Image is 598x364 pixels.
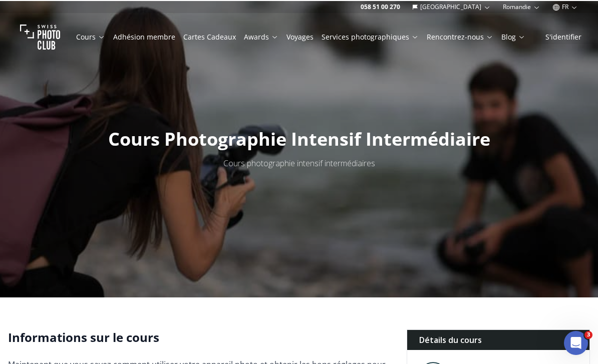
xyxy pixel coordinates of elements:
[109,29,179,43] button: Adhésion membre
[497,29,529,43] button: Blog
[282,29,318,43] button: Voyages
[286,31,314,41] a: Voyages
[584,330,592,338] span: 3
[76,31,105,41] a: Cours
[322,31,419,41] a: Services photographiques
[407,329,589,349] div: Détails du cours
[179,29,240,43] button: Cartes Cadeaux
[564,330,588,354] iframe: Intercom live chat
[72,29,109,43] button: Cours
[361,2,400,10] a: 058 51 00 270
[113,31,175,41] a: Adhésion membre
[8,328,391,344] h2: Informations sur le cours
[183,31,236,41] a: Cartes Cadeaux
[423,29,497,43] button: Rencontrez-nous
[223,157,375,168] span: Cours photographie intensif intermédiaires
[318,29,423,43] button: Services photographiques
[427,31,493,41] a: Rencontrez-nous
[501,31,525,41] a: Blog
[240,29,282,43] button: Awards
[244,31,278,41] a: Awards
[533,29,593,43] button: S'identifier
[108,126,490,150] span: Cours Photographie Intensif Intermédiaire
[20,16,60,56] img: Swiss photo club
